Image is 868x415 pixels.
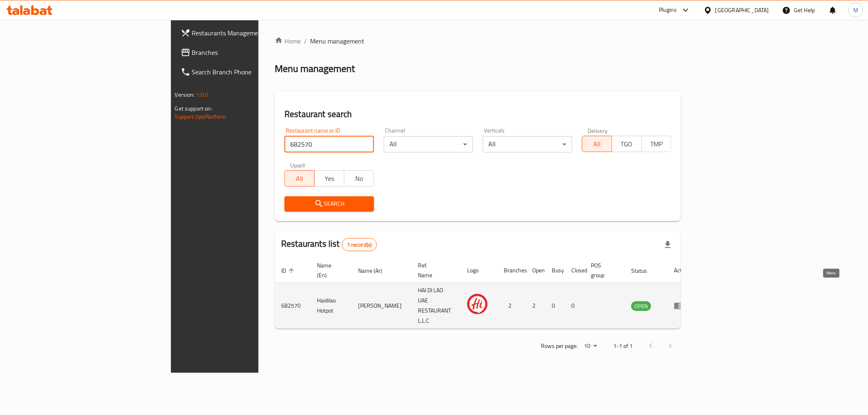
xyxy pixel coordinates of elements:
span: ID [281,266,297,276]
th: Closed [565,258,584,283]
span: TGO [615,138,638,150]
div: Total records count [342,238,377,251]
div: All [483,136,572,152]
h2: Restaurant search [284,108,671,120]
a: Branches [174,43,316,62]
span: Status [631,266,658,276]
span: Search [291,199,367,209]
span: POS group [591,261,615,280]
div: Export file [658,235,678,254]
td: HAI DI LAO UAE RESTAURANT L.L.C [411,283,461,329]
span: All [288,173,311,185]
p: Rows per page: [541,341,577,351]
span: Name (Ar) [358,266,393,276]
th: Logo [461,258,497,283]
span: 1.0.0 [196,89,209,100]
h2: Restaurants list [281,238,377,251]
button: All [284,170,315,187]
a: Restaurants Management [174,23,316,43]
nav: breadcrumb [275,36,681,46]
div: [GEOGRAPHIC_DATA] [715,6,769,15]
div: All [384,136,473,152]
span: Version: [175,89,195,100]
span: Ref. Name [418,261,451,280]
th: Busy [545,258,565,283]
span: 1 record(s) [342,241,377,249]
span: All [586,138,609,150]
span: Name (En) [317,261,342,280]
span: Yes [318,173,341,185]
span: Menu management [310,36,364,46]
button: Search [284,196,374,211]
button: TGO [612,136,642,152]
div: Plugins [659,5,677,15]
td: Haidilao Hotpot [310,283,352,329]
div: Rows per page: [581,340,600,352]
img: Haidilao Hotpot [467,294,488,314]
label: Upsell [290,162,305,168]
td: 0 [545,283,565,329]
button: TMP [641,136,671,152]
a: Search Branch Phone [174,62,316,82]
a: Support.OpsPlatform [175,111,227,122]
span: OPEN [631,302,651,311]
span: TMP [645,138,668,150]
td: 2 [526,283,545,329]
td: [PERSON_NAME] [352,283,411,329]
span: Get support on: [175,103,212,114]
button: No [344,170,374,187]
span: M [853,6,858,15]
button: Yes [314,170,344,187]
th: Open [526,258,545,283]
th: Action [667,258,695,283]
th: Branches [497,258,526,283]
p: 1-1 of 1 [613,341,633,351]
label: Delivery [588,128,608,133]
input: Search for restaurant name or ID.. [284,136,374,152]
td: 0 [565,283,584,329]
button: All [582,136,612,152]
table: enhanced table [275,258,695,329]
span: Restaurants Management [192,28,309,38]
span: Search Branch Phone [192,67,309,77]
span: Branches [192,48,309,57]
span: No [348,173,371,185]
td: 2 [497,283,526,329]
